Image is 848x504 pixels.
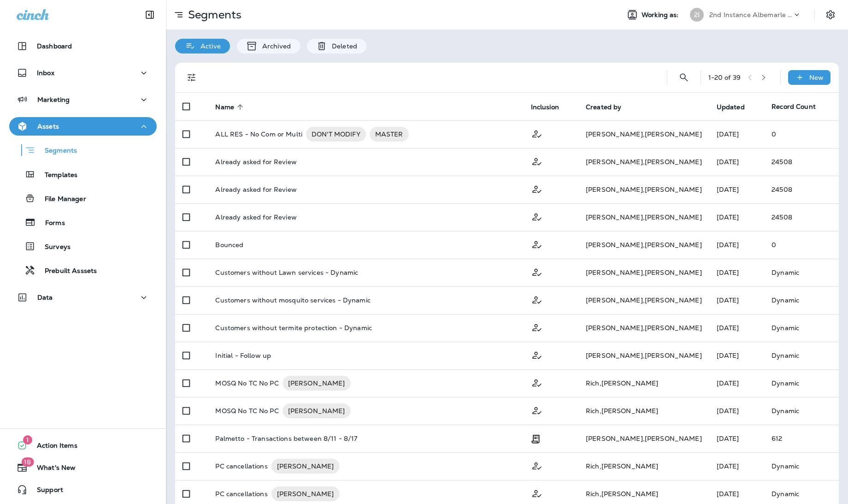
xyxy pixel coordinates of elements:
p: Already asked for Review [215,186,296,193]
td: 0 [764,231,839,259]
p: Prebuilt Asssets [35,267,97,276]
td: Dynamic [764,286,839,314]
span: [PERSON_NAME] [283,379,351,388]
td: [DATE] [709,176,764,203]
td: [DATE] [709,259,764,286]
p: MOSQ No TC No PC [215,376,278,391]
td: [DATE] [709,203,764,231]
p: Deleted [327,42,357,50]
td: [DATE] [709,120,764,148]
span: DON'T MODIFY [306,130,366,139]
td: 0 [764,120,839,148]
p: ALL RES - No Com or Multi [215,127,302,142]
p: MOSQ No TC No PC [215,403,278,418]
td: [PERSON_NAME] , [PERSON_NAME] [578,203,709,231]
td: 24508 [764,203,839,231]
td: [PERSON_NAME] , [PERSON_NAME] [578,148,709,176]
button: Settings [822,6,839,23]
td: [DATE] [709,231,764,259]
button: Templates [9,165,157,184]
p: Segments [35,147,77,156]
div: MASTER [370,127,409,142]
p: Archived [258,42,291,50]
p: New [809,74,824,81]
button: 1Action Items [9,436,157,455]
p: Palmetto - Transactions between 8/11 - 8/17 [215,435,357,442]
p: Marketing [37,96,70,103]
p: Initial - Follow up [215,352,271,359]
p: Customers without Lawn services - Dynamic [215,269,358,276]
td: [PERSON_NAME] , [PERSON_NAME] [578,286,709,314]
td: [DATE] [709,286,764,314]
div: 2I [690,8,704,22]
div: [PERSON_NAME] [283,403,351,418]
span: [PERSON_NAME] [271,489,340,498]
span: Working as: [642,11,681,19]
p: Data [37,294,53,301]
td: [DATE] [709,148,764,176]
span: Updated [717,103,745,111]
button: Data [9,288,157,307]
span: Transaction [531,434,540,442]
td: [PERSON_NAME] , [PERSON_NAME] [578,120,709,148]
span: Customer Only [531,461,543,469]
td: Rich , [PERSON_NAME] [578,369,709,397]
span: Support [28,486,63,497]
p: Bounced [215,241,243,249]
div: [PERSON_NAME] [271,459,340,474]
span: Customer Only [531,157,543,165]
td: [DATE] [709,425,764,452]
span: Name [215,103,246,111]
p: Customers without mosquito services - Dynamic [215,296,370,304]
span: Customer Only [531,378,543,386]
div: [PERSON_NAME] [283,376,351,391]
td: Rich , [PERSON_NAME] [578,452,709,480]
span: Created by [586,103,633,111]
td: Dynamic [764,452,839,480]
button: Surveys [9,237,157,256]
td: [PERSON_NAME] , [PERSON_NAME] [578,259,709,286]
span: [PERSON_NAME] [271,462,340,471]
span: Customer Only [531,406,543,414]
button: Collapse Sidebar [137,6,163,24]
p: Dashboard [37,42,72,50]
span: Customer Only [531,323,543,331]
p: Already asked for Review [215,213,296,221]
td: 612 [764,425,839,452]
p: PC cancellations [215,459,267,474]
div: [PERSON_NAME] [271,486,340,501]
td: 24508 [764,148,839,176]
span: Customer Only [531,240,543,248]
p: Surveys [35,243,71,252]
button: 18What's New [9,458,157,477]
td: Dynamic [764,369,839,397]
span: 1 [23,435,32,445]
td: Dynamic [764,342,839,369]
span: Customer Only [531,489,543,497]
td: [DATE] [709,342,764,369]
p: Customers without termite protection - Dynamic [215,324,371,332]
button: Segments [9,140,157,160]
td: [PERSON_NAME] , [PERSON_NAME] [578,425,709,452]
span: MASTER [370,130,409,139]
span: Customer Only [531,212,543,220]
span: [PERSON_NAME] [283,406,351,415]
span: Action Items [28,442,77,453]
span: Updated [717,103,757,111]
button: Inbox [9,64,157,82]
td: [DATE] [709,452,764,480]
p: Already asked for Review [215,158,296,166]
p: Active [196,42,221,50]
td: Dynamic [764,314,839,342]
td: 24508 [764,176,839,203]
button: Dashboard [9,37,157,55]
p: 2nd Instance Albemarle Termite & Pest Control [709,11,792,18]
span: Customer Only [531,295,543,303]
button: Filters [183,68,201,87]
span: Name [215,103,234,111]
p: Templates [35,171,77,180]
span: What's New [28,464,76,475]
p: Forms [36,219,65,228]
span: Inclusion [531,103,559,111]
span: Customer Only [531,129,543,137]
